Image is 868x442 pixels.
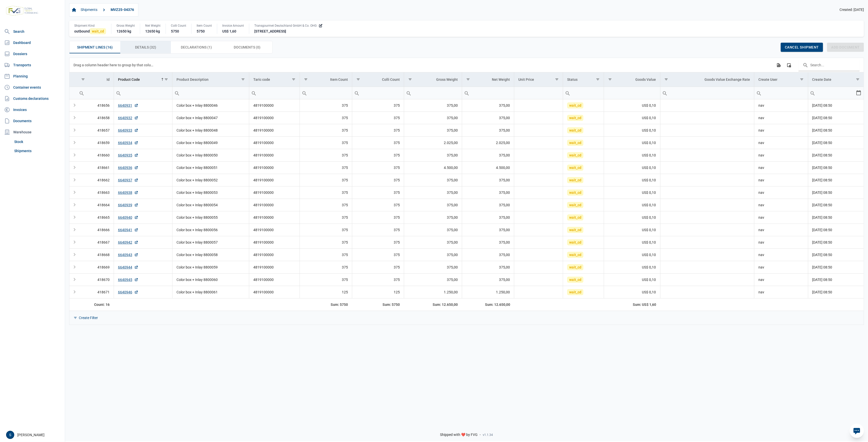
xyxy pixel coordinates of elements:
[172,199,249,211] td: Color box + Inlay 8800054
[404,286,462,298] td: 1.250,00
[90,28,106,34] span: wait_cd
[145,29,160,34] div: 12650 kg
[462,261,514,273] td: 375,00
[77,261,114,273] td: 418669
[69,273,77,286] td: Expand
[69,224,77,236] td: Expand
[77,248,114,261] td: 418668
[300,112,352,124] td: 375
[300,224,352,236] td: 375
[754,186,808,199] td: nav
[69,112,77,124] td: Expand
[172,286,249,298] td: Color box + Inlay 8800061
[77,99,114,112] td: 418656
[77,112,114,124] td: 418658
[172,224,249,236] td: Color box + Inlay 8800056
[77,236,114,248] td: 418667
[6,431,14,439] button: S
[352,161,404,174] td: 375
[172,87,249,99] td: Filter cell
[249,186,300,199] td: 4819100000
[69,248,77,261] td: Expand
[462,273,514,286] td: 375,00
[172,72,249,87] td: Column Product Description
[172,236,249,248] td: Color box + Inlay 8800057
[754,211,808,224] td: nav
[812,116,832,120] span: [DATE] 08:50
[118,227,138,232] a: 6640941
[567,102,583,108] span: wait_cd
[462,236,514,248] td: 375,00
[145,24,160,28] div: Net Weight
[352,286,404,298] td: 125
[462,199,514,211] td: 375,00
[567,77,578,82] div: Status
[462,186,514,199] td: 375,00
[300,199,352,211] td: 375
[436,77,458,82] div: Gross Weight
[781,43,823,52] div: Cancel shipment
[784,60,793,70] div: Column Chooser
[69,161,77,174] td: Expand
[234,44,260,50] span: Documents (0)
[77,149,114,161] td: 418660
[69,261,77,273] td: Expand
[118,190,138,195] a: 6640938
[856,77,860,81] span: Show filter options for column 'Create Date'
[300,174,352,186] td: 375
[81,77,85,81] span: Show filter options for column 'Id'
[408,302,458,307] div: Gross Weight Sum: 12.650,00
[352,149,404,161] td: 375
[660,87,754,99] td: Filter cell
[754,161,808,174] td: nav
[12,137,63,146] a: Stock
[69,186,77,199] td: Expand
[172,273,249,286] td: Color box + Inlay 8800060
[462,87,514,99] input: Filter cell
[462,211,514,224] td: 375,00
[563,87,604,99] td: Filter cell
[352,186,404,199] td: 375
[660,87,754,99] input: Filter cell
[754,87,808,99] input: Filter cell
[404,87,413,99] div: Search box
[77,124,114,136] td: 418657
[172,161,249,174] td: Color box + Inlay 8800051
[840,8,864,12] span: Created: [DATE]
[249,174,300,186] td: 4819100000
[642,115,656,120] span: US$ 0,10
[812,103,832,107] span: [DATE] 08:50
[462,248,514,261] td: 375,00
[462,224,514,236] td: 375,00
[514,87,563,99] input: Filter cell
[404,161,462,174] td: 4.500,00
[249,136,300,149] td: 4819100000
[249,261,300,273] td: 4819100000
[754,87,808,99] td: Filter cell
[462,149,514,161] td: 375,00
[222,24,244,28] div: Invoice Amount
[118,140,138,145] a: 6640934
[300,273,352,286] td: 375
[172,261,249,273] td: Color box + Inlay 8800059
[754,87,763,99] div: Search box
[77,174,114,186] td: 418662
[172,174,249,186] td: Color box + Inlay 8800052
[118,215,138,220] a: 6640940
[352,87,404,99] input: Filter cell
[808,87,864,99] td: Filter cell
[604,87,660,99] input: Filter cell
[249,87,300,99] input: Filter cell
[754,99,808,112] td: nav
[2,26,63,37] a: Search
[404,174,462,186] td: 375,00
[74,29,106,34] div: outbound
[77,224,114,236] td: 418666
[856,87,862,99] div: Select
[563,72,604,87] td: Column Status
[300,124,352,136] td: 375
[77,87,86,99] div: Search box
[404,112,462,124] td: 375,00
[118,103,138,108] a: 6640931
[77,186,114,199] td: 418663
